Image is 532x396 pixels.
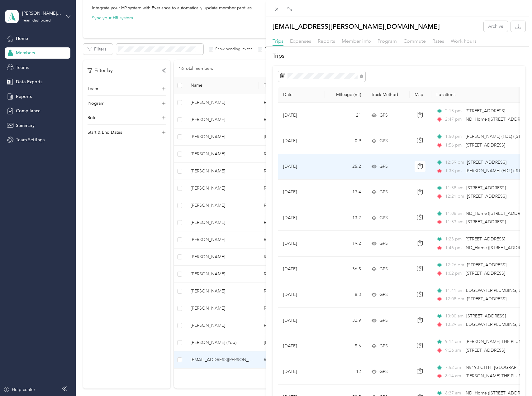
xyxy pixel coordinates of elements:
[445,338,463,345] span: 9:14 am
[467,160,506,165] span: [STREET_ADDRESS]
[445,133,463,140] span: 1:50 pm
[445,193,464,200] span: 12:21 pm
[445,142,463,149] span: 1:56 pm
[379,368,388,375] span: GPS
[379,138,388,144] span: GPS
[466,185,506,191] span: [STREET_ADDRESS]
[325,103,366,128] td: 21
[325,87,366,103] th: Mileage (mi)
[278,180,325,205] td: [DATE]
[379,291,388,298] span: GPS
[445,219,463,225] span: 11:33 am
[445,373,463,379] span: 8:14 am
[325,257,366,282] td: 36.5
[451,38,477,44] span: Work hours
[325,359,366,385] td: 12
[379,240,388,247] span: GPS
[466,271,505,276] span: [STREET_ADDRESS]
[379,112,388,119] span: GPS
[445,244,463,251] span: 1:46 pm
[273,21,440,32] p: [EMAIL_ADDRESS][PERSON_NAME][DOMAIN_NAME]
[484,21,508,32] button: Archive
[325,205,366,231] td: 13.2
[325,308,366,333] td: 32.9
[378,38,397,44] span: Program
[467,262,506,268] span: [STREET_ADDRESS]
[467,296,506,302] span: [STREET_ADDRESS]
[278,87,325,103] th: Date
[379,163,388,170] span: GPS
[466,236,505,242] span: [STREET_ADDRESS]
[379,215,388,221] span: GPS
[325,154,366,180] td: 25.2
[278,103,325,128] td: [DATE]
[379,266,388,273] span: GPS
[445,296,464,302] span: 12:08 pm
[466,108,505,113] span: [STREET_ADDRESS]
[325,333,366,359] td: 5.6
[379,189,388,196] span: GPS
[278,359,325,385] td: [DATE]
[410,87,431,103] th: Map
[278,257,325,282] td: [DATE]
[273,52,525,60] h2: Trips
[273,38,283,44] span: Trips
[445,116,463,123] span: 2:47 pm
[325,282,366,308] td: 8.3
[379,343,388,350] span: GPS
[278,154,325,180] td: [DATE]
[445,167,463,174] span: 1:33 pm
[403,38,426,44] span: Commute
[342,38,371,44] span: Member info
[278,128,325,154] td: [DATE]
[432,38,444,44] span: Rates
[467,194,506,199] span: [STREET_ADDRESS]
[466,219,506,225] span: [STREET_ADDRESS]
[290,38,311,44] span: Expenses
[318,38,335,44] span: Reports
[325,231,366,256] td: 19.2
[445,347,463,354] span: 9:26 am
[445,270,463,277] span: 1:02 pm
[278,333,325,359] td: [DATE]
[445,321,463,328] span: 10:29 am
[466,313,506,319] span: [STREET_ADDRESS]
[278,282,325,308] td: [DATE]
[445,185,463,191] span: 11:58 am
[445,287,463,294] span: 11:41 am
[325,128,366,154] td: 0.9
[379,317,388,324] span: GPS
[278,231,325,256] td: [DATE]
[497,361,532,396] iframe: Everlance-gr Chat Button Frame
[278,205,325,231] td: [DATE]
[445,364,463,371] span: 7:52 am
[445,236,463,243] span: 1:23 pm
[445,210,463,217] span: 11:08 am
[466,142,505,148] span: [STREET_ADDRESS]
[278,308,325,333] td: [DATE]
[466,348,505,353] span: [STREET_ADDRESS]
[366,87,410,103] th: Track Method
[445,159,464,166] span: 12:59 pm
[325,180,366,205] td: 13.4
[445,313,463,320] span: 10:00 am
[445,108,463,114] span: 2:15 pm
[445,262,464,268] span: 12:26 pm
